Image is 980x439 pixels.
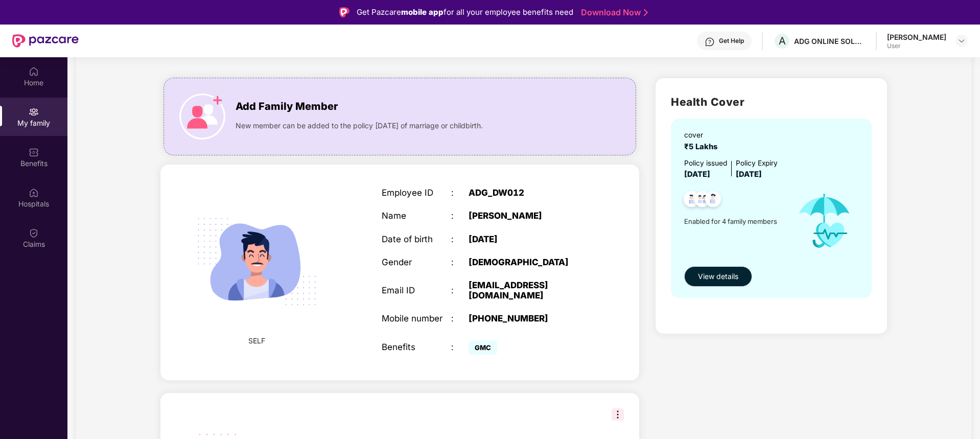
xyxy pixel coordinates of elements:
span: Enabled for 4 family members [684,216,787,226]
strong: mobile app [401,7,444,17]
div: [PHONE_NUMBER] [469,313,590,324]
div: : [451,342,469,352]
h2: Health Cover [671,94,872,110]
img: svg+xml;base64,PHN2ZyB4bWxucz0iaHR0cDovL3d3dy53My5vcmcvMjAwMC9zdmciIHdpZHRoPSIyMjQiIGhlaWdodD0iMT... [183,188,330,335]
div: [PERSON_NAME] [887,32,946,42]
img: icon [179,94,225,140]
span: A [779,35,786,47]
span: GMC [469,340,497,355]
div: ADG_DW012 [469,188,590,198]
span: ₹5 Lakhs [684,142,721,151]
img: svg+xml;base64,PHN2ZyBpZD0iSG9tZSIgeG1sbnM9Imh0dHA6Ly93d3cudzMub3JnLzIwMDAvc3ZnIiB3aWR0aD0iMjAiIG... [29,66,39,77]
div: Policy Expiry [736,158,778,169]
div: ADG ONLINE SOLUTIONS PRIVATE LIMITED [794,36,866,46]
div: : [451,313,469,324]
div: : [451,257,469,267]
a: Download Now [581,7,645,18]
img: svg+xml;base64,PHN2ZyB4bWxucz0iaHR0cDovL3d3dy53My5vcmcvMjAwMC9zdmciIHdpZHRoPSI0OC45NDMiIGhlaWdodD... [701,188,726,213]
div: [DATE] [469,234,590,244]
img: svg+xml;base64,PHN2ZyBpZD0iSG9zcGl0YWxzIiB4bWxucz0iaHR0cDovL3d3dy53My5vcmcvMjAwMC9zdmciIHdpZHRoPS... [29,188,39,198]
div: [DEMOGRAPHIC_DATA] [469,257,590,267]
div: : [451,234,469,244]
img: svg+xml;base64,PHN2ZyB4bWxucz0iaHR0cDovL3d3dy53My5vcmcvMjAwMC9zdmciIHdpZHRoPSI0OC45MTUiIGhlaWdodD... [690,188,715,213]
div: Employee ID [382,188,451,198]
div: Gender [382,257,451,267]
span: [DATE] [684,170,710,179]
button: View details [684,266,752,287]
div: : [451,188,469,198]
span: [DATE] [736,170,762,179]
div: [EMAIL_ADDRESS][DOMAIN_NAME] [469,280,590,301]
img: svg+xml;base64,PHN2ZyB3aWR0aD0iMzIiIGhlaWdodD0iMzIiIHZpZXdCb3g9IjAgMCAzMiAzMiIgZmlsbD0ibm9uZSIgeG... [612,408,624,421]
img: icon [787,181,862,261]
img: svg+xml;base64,PHN2ZyBpZD0iQ2xhaW0iIHhtbG5zPSJodHRwOi8vd3d3LnczLm9yZy8yMDAwL3N2ZyIgd2lkdGg9IjIwIi... [29,228,39,238]
span: View details [698,271,738,282]
div: Email ID [382,285,451,295]
img: New Pazcare Logo [12,34,79,48]
div: Name [382,211,451,221]
img: svg+xml;base64,PHN2ZyBpZD0iRHJvcGRvd24tMzJ4MzIiIHhtbG5zPSJodHRwOi8vd3d3LnczLm9yZy8yMDAwL3N2ZyIgd2... [958,37,966,45]
span: SELF [248,335,265,346]
div: Get Pazcare for all your employee benefits need [357,6,573,18]
div: Policy issued [684,158,727,169]
span: New member can be added to the policy [DATE] of marriage or childbirth. [236,120,483,131]
div: Mobile number [382,313,451,324]
img: Stroke [644,7,648,18]
img: Logo [339,7,349,17]
div: [PERSON_NAME] [469,211,590,221]
div: Get Help [719,37,744,45]
div: User [887,42,946,50]
div: Date of birth [382,234,451,244]
div: Benefits [382,342,451,352]
span: Add Family Member [236,99,338,114]
div: cover [684,130,721,141]
img: svg+xml;base64,PHN2ZyB4bWxucz0iaHR0cDovL3d3dy53My5vcmcvMjAwMC9zdmciIHdpZHRoPSI0OC45NDMiIGhlaWdodD... [679,188,704,213]
img: svg+xml;base64,PHN2ZyBpZD0iSGVscC0zMngzMiIgeG1sbnM9Imh0dHA6Ly93d3cudzMub3JnLzIwMDAvc3ZnIiB3aWR0aD... [705,37,715,47]
div: : [451,211,469,221]
img: svg+xml;base64,PHN2ZyBpZD0iQmVuZWZpdHMiIHhtbG5zPSJodHRwOi8vd3d3LnczLm9yZy8yMDAwL3N2ZyIgd2lkdGg9Ij... [29,147,39,157]
img: svg+xml;base64,PHN2ZyB3aWR0aD0iMjAiIGhlaWdodD0iMjAiIHZpZXdCb3g9IjAgMCAyMCAyMCIgZmlsbD0ibm9uZSIgeG... [29,107,39,117]
div: : [451,285,469,295]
